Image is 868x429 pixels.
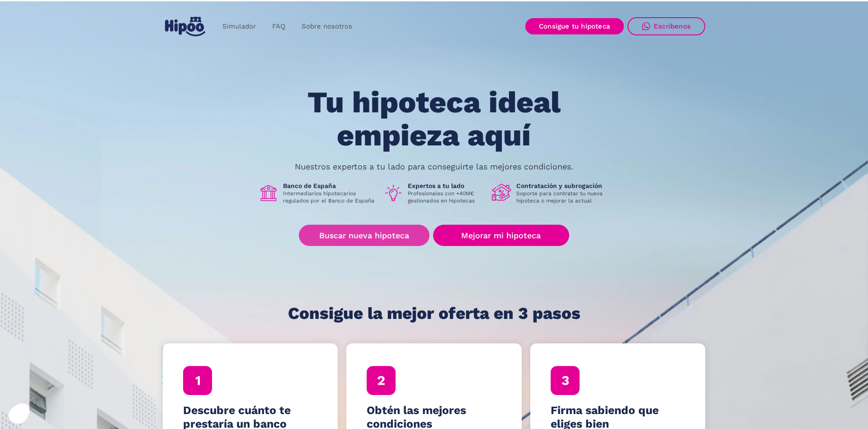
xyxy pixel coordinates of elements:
h1: Consigue la mejor oferta en 3 pasos [288,304,580,323]
a: Buscar nueva hipoteca [299,225,429,246]
a: Consigue tu hipoteca [525,18,624,34]
a: Sobre nosotros [293,18,360,35]
a: Escríbenos [627,17,705,35]
p: Nuestros expertos a tu lado para conseguirte las mejores condiciones. [295,163,573,170]
h1: Expertos a tu lado [408,182,485,190]
h1: Contratación y subrogación [516,182,609,190]
a: FAQ [264,18,293,35]
p: Profesionales con +40M€ gestionados en hipotecas [408,190,485,204]
p: Intermediarios hipotecarios regulados por el Banco de España [283,190,376,204]
div: Escríbenos [654,22,691,30]
a: Mejorar mi hipoteca [433,225,569,246]
p: Soporte para contratar tu nueva hipoteca o mejorar la actual [516,190,609,204]
a: home [163,13,207,40]
h1: Banco de España [283,182,376,190]
a: Simulador [214,18,264,35]
h1: Tu hipoteca ideal empieza aquí [263,86,605,152]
